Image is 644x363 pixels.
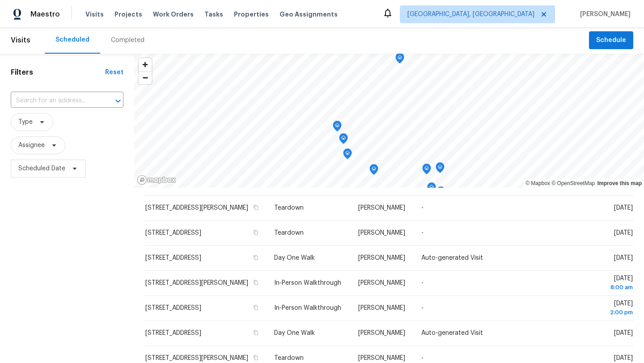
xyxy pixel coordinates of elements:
[333,121,342,135] div: Map marker
[139,72,152,84] span: Zoom out
[18,164,65,173] span: Scheduled Date
[358,330,405,336] span: [PERSON_NAME]
[568,300,633,317] span: [DATE]
[139,58,152,71] button: Zoom in
[395,53,404,67] div: Map marker
[145,255,201,261] span: [STREET_ADDRESS]
[436,186,445,200] div: Map marker
[525,180,550,186] a: Mapbox
[280,10,338,19] span: Geo Assignments
[614,255,633,261] span: [DATE]
[358,355,405,361] span: [PERSON_NAME]
[274,330,315,336] span: Day One Walk
[568,275,633,292] span: [DATE]
[114,10,142,19] span: Projects
[358,230,405,236] span: [PERSON_NAME]
[11,30,30,50] span: Visits
[614,330,633,336] span: [DATE]
[369,164,378,178] div: Map marker
[105,68,123,77] div: Reset
[551,180,595,186] a: OpenStreetMap
[204,11,223,17] span: Tasks
[11,94,98,108] input: Search for an address...
[153,10,194,19] span: Work Orders
[407,10,534,19] span: [GEOGRAPHIC_DATA], [GEOGRAPHIC_DATA]
[11,68,105,77] h1: Filters
[358,305,405,311] span: [PERSON_NAME]
[30,10,60,19] span: Maestro
[274,280,341,286] span: In-Person Walkthrough
[274,230,304,236] span: Teardown
[145,355,248,361] span: [STREET_ADDRESS][PERSON_NAME]
[111,36,144,45] div: Completed
[18,118,33,127] span: Type
[343,148,352,162] div: Map marker
[252,228,260,236] button: Copy Address
[421,205,424,211] span: -
[145,230,201,236] span: [STREET_ADDRESS]
[234,10,269,19] span: Properties
[145,205,248,211] span: [STREET_ADDRESS][PERSON_NAME]
[274,205,304,211] span: Teardown
[421,230,424,236] span: -
[252,279,260,287] button: Copy Address
[436,162,445,176] div: Map marker
[134,54,644,188] canvas: Map
[596,35,626,46] span: Schedule
[274,305,341,311] span: In-Person Walkthrough
[358,280,405,286] span: [PERSON_NAME]
[139,71,152,84] button: Zoom out
[614,205,633,211] span: [DATE]
[614,355,633,361] span: [DATE]
[589,31,633,50] button: Schedule
[252,329,260,337] button: Copy Address
[112,95,124,107] button: Open
[421,280,424,286] span: -
[421,355,424,361] span: -
[274,355,304,361] span: Teardown
[568,283,633,292] div: 8:00 am
[145,280,248,286] span: [STREET_ADDRESS][PERSON_NAME]
[274,255,315,261] span: Day One Walk
[339,133,348,147] div: Map marker
[85,10,104,19] span: Visits
[427,182,436,196] div: Map marker
[252,253,260,262] button: Copy Address
[252,203,260,211] button: Copy Address
[421,305,424,311] span: -
[252,354,260,362] button: Copy Address
[576,10,631,19] span: [PERSON_NAME]
[568,308,633,317] div: 2:00 pm
[421,330,483,336] span: Auto-generated Visit
[137,175,176,185] a: Mapbox homepage
[145,330,201,336] span: [STREET_ADDRESS]
[422,164,431,177] div: Map marker
[145,305,201,311] span: [STREET_ADDRESS]
[252,304,260,312] button: Copy Address
[614,230,633,236] span: [DATE]
[421,255,483,261] span: Auto-generated Visit
[358,255,405,261] span: [PERSON_NAME]
[597,180,642,186] a: Improve this map
[18,141,45,150] span: Assignee
[55,35,89,44] div: Scheduled
[358,205,405,211] span: [PERSON_NAME]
